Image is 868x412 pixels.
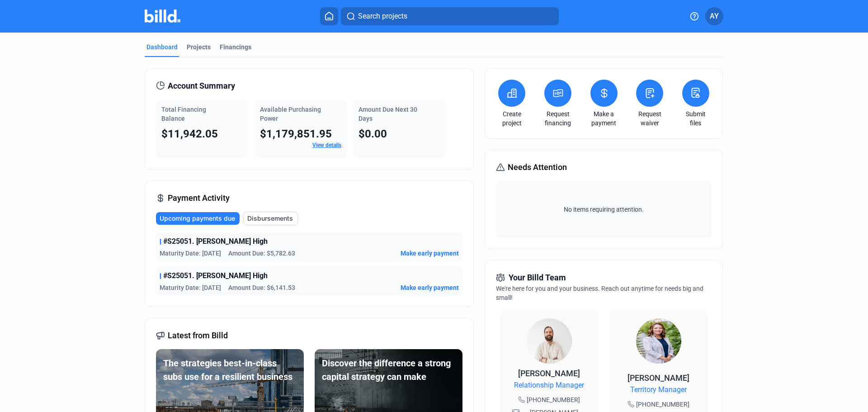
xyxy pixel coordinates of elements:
[228,249,295,258] span: Amount Due: $5,782.63
[518,369,580,378] span: [PERSON_NAME]
[163,236,268,247] span: #S25051. [PERSON_NAME] High
[145,9,180,23] img: Billd Company Logo
[341,7,559,25] button: Search projects
[160,249,221,258] span: Maturity Date: [DATE]
[496,109,528,128] a: Create project
[496,285,703,301] span: We're here for you and your business. Reach out anytime for needs big and small!
[312,142,341,148] a: View details
[588,109,620,128] a: Make a payment
[508,161,567,174] span: Needs Attention
[243,212,298,225] button: Disbursements
[634,109,665,128] a: Request waiver
[161,128,218,140] span: $11,942.05
[168,329,228,342] span: Latest from Billd
[163,356,297,384] div: The strategies best-in-class subs use for a resilient business
[322,356,455,384] div: Discover the difference a strong capital strategy can make
[710,11,719,22] span: AY
[247,214,293,223] span: Disbursements
[514,380,584,391] span: Relationship Manager
[542,109,574,128] a: Request financing
[168,192,230,204] span: Payment Activity
[509,271,566,284] span: Your Billd Team
[359,128,387,140] span: $0.00
[636,318,681,364] img: Territory Manager
[260,106,321,122] span: Available Purchasing Power
[260,128,332,140] span: $1,179,851.95
[146,43,178,52] div: Dashboard
[401,249,459,258] button: Make early payment
[680,109,712,128] a: Submit files
[527,395,580,404] span: [PHONE_NUMBER]
[627,373,689,383] span: [PERSON_NAME]
[359,106,417,122] span: Amount Due Next 30 Days
[630,384,687,395] span: Territory Manager
[401,283,459,292] button: Make early payment
[500,205,708,214] span: No items requiring attention.
[358,11,407,22] span: Search projects
[168,80,235,92] span: Account Summary
[156,212,240,225] button: Upcoming payments due
[636,400,689,409] span: [PHONE_NUMBER]
[161,106,206,122] span: Total Financing Balance
[220,43,251,52] div: Financings
[160,283,221,292] span: Maturity Date: [DATE]
[705,7,723,25] button: AY
[187,43,211,52] div: Projects
[527,318,572,364] img: Relationship Manager
[163,270,268,281] span: #S25051. [PERSON_NAME] High
[228,283,295,292] span: Amount Due: $6,141.53
[160,214,235,223] span: Upcoming payments due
